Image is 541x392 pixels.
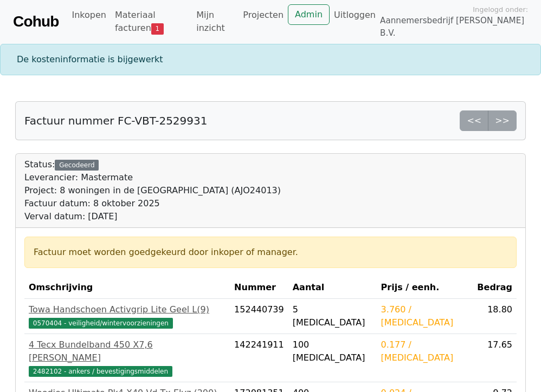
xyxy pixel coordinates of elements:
div: Factuur datum: 8 oktober 2025 [24,197,281,210]
div: Status: [24,158,281,223]
div: Leverancier: Mastermate [24,171,281,184]
div: 3.760 / [MEDICAL_DATA] [381,303,468,329]
td: 18.80 [472,298,517,334]
div: Verval datum: [DATE] [24,210,281,223]
th: Omschrijving [24,277,230,299]
td: 17.65 [472,334,517,382]
span: 2482102 - ankers / bevestigingsmiddelen [29,366,172,377]
span: 1 [151,23,164,34]
a: Projecten [239,4,288,26]
a: Uitloggen [330,4,380,26]
a: Inkopen [67,4,110,26]
div: 5 [MEDICAL_DATA] [293,303,372,329]
div: Towa Handschoen Activgrip Lite Geel L(9) [29,303,226,316]
a: 4 Tecx Bundelband 450 X7,6 [PERSON_NAME]2482102 - ankers / bevestigingsmiddelen [29,338,226,377]
a: Mijn inzicht [192,4,239,39]
h5: Factuur nummer FC-VBT-2529931 [24,114,207,127]
div: Gecodeerd [55,160,99,171]
a: Towa Handschoen Activgrip Lite Geel L(9)0570404 - veiligheid/wintervoorzieningen [29,303,226,329]
td: 142241911 [230,334,288,382]
span: Aannemersbedrijf [PERSON_NAME] B.V. [380,15,528,40]
th: Bedrag [472,277,517,299]
a: Cohub [13,9,59,35]
th: Aantal [288,277,377,299]
a: Materiaal facturen1 [111,4,192,39]
span: Ingelogd onder: [473,4,528,15]
div: De kosteninformatie is bijgewerkt [10,53,531,66]
a: Admin [288,4,330,25]
th: Prijs / eenh. [377,277,472,299]
div: 0.177 / [MEDICAL_DATA] [381,338,468,364]
span: 0570404 - veiligheid/wintervoorzieningen [29,318,173,329]
th: Nummer [230,277,288,299]
div: Factuur moet worden goedgekeurd door inkoper of manager. [34,246,507,259]
div: 4 Tecx Bundelband 450 X7,6 [PERSON_NAME] [29,338,226,364]
td: 152440739 [230,298,288,334]
div: 100 [MEDICAL_DATA] [293,338,372,364]
div: Project: 8 woningen in de [GEOGRAPHIC_DATA] (AJO24013) [24,184,281,197]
